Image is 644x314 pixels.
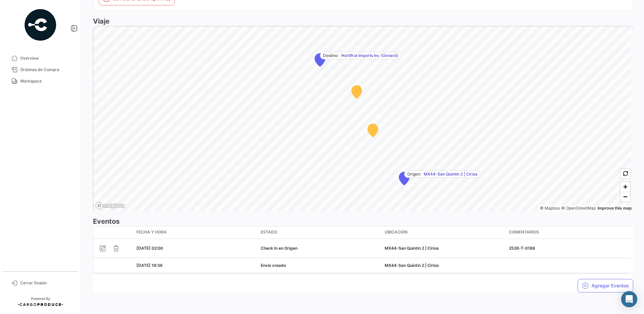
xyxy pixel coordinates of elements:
[20,78,73,84] span: Workspace
[407,171,421,177] span: Origen:
[20,67,73,73] span: Órdenes de Compra
[424,171,477,177] span: MX44-San Quintín 2 | Cirios
[578,279,633,292] button: Agregar Eventos
[20,55,73,61] span: Overview
[5,75,75,87] a: Workspace
[620,192,630,201] button: Zoom out
[341,53,398,59] span: Hortifrut Imports Inc (Oxnard)
[399,172,410,185] div: Map marker
[509,245,628,251] div: 2526-T-0186
[136,263,163,268] span: [DATE] 19:36
[506,226,631,239] datatable-header-cell: Comentarios
[261,229,277,235] span: Estado
[382,226,506,239] datatable-header-cell: Ubicación
[385,262,504,269] div: MX44-San Quintín 2 | Cirios
[134,226,258,239] datatable-header-cell: Fecha y Hora
[315,53,325,67] div: Map marker
[95,202,125,210] a: Mapbox logo
[561,206,596,211] a: OpenStreetMap
[261,262,380,269] div: Envío creado
[93,217,633,226] h3: Eventos
[367,124,378,137] div: Map marker
[24,8,57,42] img: powered-by.png
[385,245,504,251] div: MX44-San Quintín 2 | Cirios
[621,291,637,307] div: Abrir Intercom Messenger
[509,229,539,235] span: Comentarios
[323,53,339,59] span: Destino:
[5,64,75,75] a: Órdenes de Compra
[261,245,380,251] div: Check In en Origen
[351,85,362,99] div: Map marker
[20,280,73,286] span: Cerrar Sesión
[540,206,560,211] a: Mapbox
[136,246,163,251] span: [DATE] 02:00
[5,53,75,64] a: Overview
[258,226,382,239] datatable-header-cell: Estado
[136,229,167,235] span: Fecha y Hora
[598,206,632,211] a: Map feedback
[93,26,631,212] canvas: Map
[385,229,408,235] span: Ubicación
[620,182,630,192] button: Zoom in
[93,17,633,26] h3: Viaje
